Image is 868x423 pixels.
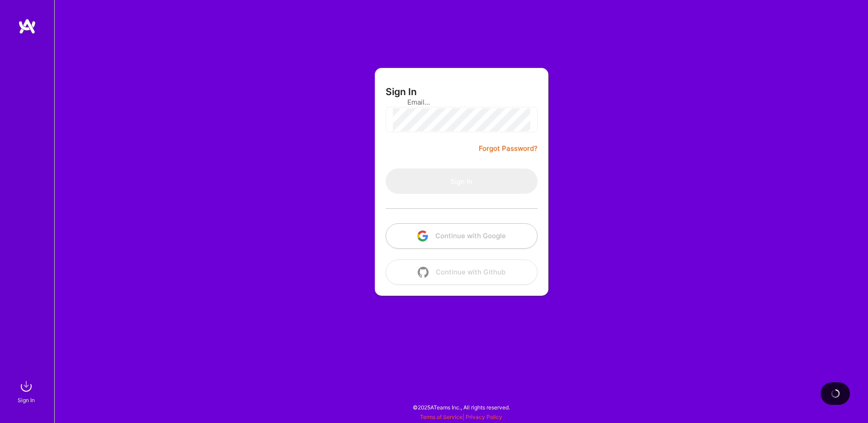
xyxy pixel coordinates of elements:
[418,267,429,278] img: icon
[466,413,502,420] a: Privacy Policy
[19,377,35,405] a: sign inSign In
[18,395,35,405] div: Sign In
[17,377,35,395] img: sign in
[386,260,538,285] button: Continue with Github
[830,389,840,399] img: loading
[417,231,428,241] img: icon
[420,413,462,420] a: Terms of Service
[386,168,538,194] button: Sign In
[407,91,516,114] input: Email...
[54,396,868,418] div: © 2025 ATeams Inc., All rights reserved.
[479,143,538,154] a: Forgot Password?
[420,413,502,420] span: |
[386,223,538,249] button: Continue with Google
[386,86,417,97] h3: Sign In
[18,18,36,34] img: logo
